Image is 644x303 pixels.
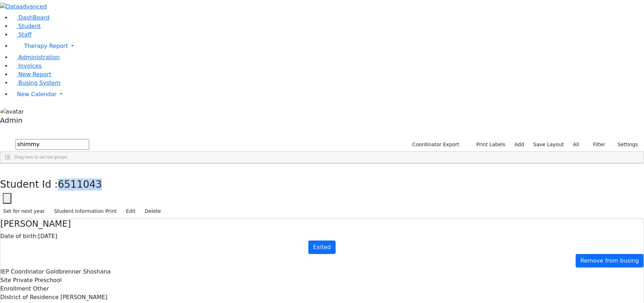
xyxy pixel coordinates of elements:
[24,43,68,49] span: Therapy Report
[18,54,60,61] span: Administration
[16,139,89,150] input: Search
[580,257,639,264] span: Remove from busing
[584,139,609,150] button: Filter
[13,277,62,283] span: Private Preschool
[11,87,644,101] a: New Calendar
[11,39,644,53] a: Therapy Report
[11,23,41,29] a: Student
[511,139,527,150] a: Add
[11,79,60,86] a: Busing System
[123,206,139,217] button: Edit
[0,232,38,241] label: Date of birth:
[11,31,31,38] a: Staff
[0,268,44,276] label: IEP Coordinator
[18,71,51,78] span: New Report
[408,139,463,150] button: Coordinator Export
[33,285,49,292] span: Other
[141,206,164,217] button: Delete
[0,293,59,302] label: District of Residence
[18,79,60,86] span: Busing System
[11,54,60,61] a: Administration
[46,268,111,275] span: Goldbrenner Shoshana
[0,276,11,285] label: Site
[11,14,50,21] a: DashBoard
[18,62,42,69] span: Invoices
[0,232,644,241] div: [DATE]
[11,71,51,78] a: New Report
[570,139,582,150] label: All
[0,285,31,293] label: Enrollment
[18,31,31,38] span: Staff
[530,139,567,150] button: Save Layout
[308,241,335,254] a: Exited
[14,155,67,160] span: Drag here to set row groups
[51,206,120,217] button: Student Information Print
[468,139,509,150] button: Print Labels
[576,254,644,268] a: Remove from busing
[609,139,641,150] button: Settings
[18,14,50,21] span: DashBoard
[18,23,41,29] span: Student
[11,62,42,69] a: Invoices
[0,219,644,229] h4: [PERSON_NAME]
[58,178,102,190] span: 6511043
[17,91,57,98] span: New Calendar
[60,294,108,301] span: [PERSON_NAME]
